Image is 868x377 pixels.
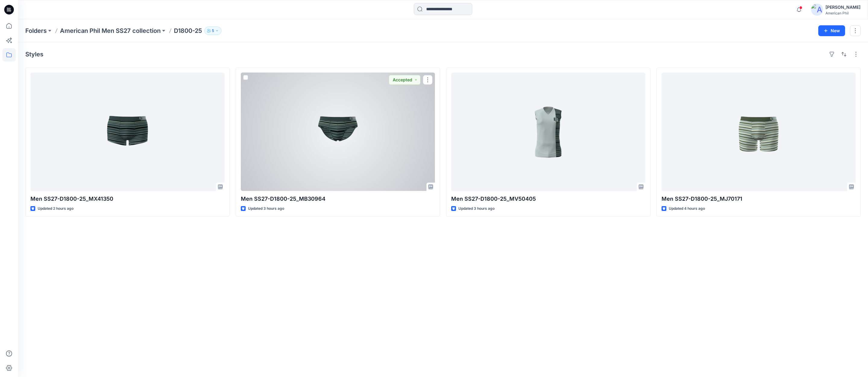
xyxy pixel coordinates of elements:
[811,4,823,16] img: avatar
[30,73,225,191] a: Men SS27-D1800-25_MX41350
[241,195,435,203] p: Men SS27-D1800-25_MB30964
[212,27,214,34] p: 5
[669,206,705,212] p: Updated 4 hours ago
[826,4,860,11] div: [PERSON_NAME]
[204,27,222,35] button: 5
[25,51,43,58] h4: Styles
[38,206,74,212] p: Updated 2 hours ago
[662,195,856,203] p: Men SS27-D1800-25_MJ70171
[30,195,225,203] p: Men SS27-D1800-25_MX41350
[248,206,284,212] p: Updated 3 hours ago
[826,11,860,15] div: American Phil
[818,25,845,36] button: New
[241,73,435,191] a: Men SS27-D1800-25_MB30964
[451,195,645,203] p: Men SS27-D1800-25_MV50405
[25,27,47,35] a: Folders
[458,206,495,212] p: Updated 3 hours ago
[451,73,645,191] a: Men SS27-D1800-25_MV50405
[60,27,161,35] a: American Phil Men SS27 collection
[662,73,856,191] a: Men SS27-D1800-25_MJ70171
[174,27,202,35] p: D1800-25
